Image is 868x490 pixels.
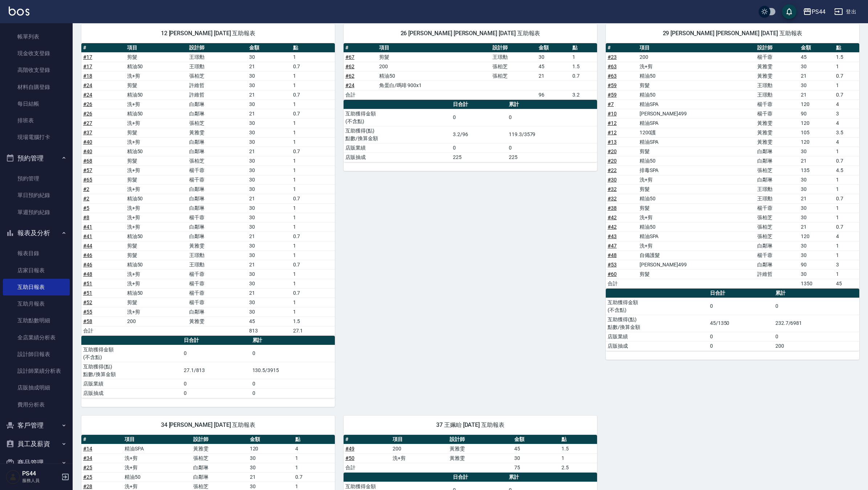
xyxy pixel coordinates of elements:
a: #67 [345,54,354,60]
td: 剪髮 [638,81,755,90]
th: 設計師 [755,43,799,53]
td: 45 [537,62,571,71]
td: 1 [291,156,335,166]
td: 21 [247,109,291,118]
td: 互助獲得金額 (不含點) [344,109,451,126]
a: #51 [83,290,92,296]
td: 排毒SPA [638,166,755,175]
td: 30 [799,175,834,184]
a: #43 [608,233,617,239]
td: 1 [834,62,859,71]
td: 精油50 [125,109,187,118]
a: #20 [608,158,617,164]
td: 剪髮 [638,147,755,156]
td: 30 [799,62,834,71]
td: 白鄰琳 [187,184,247,194]
td: 225 [451,152,507,162]
a: #58 [83,318,92,324]
td: 黃雅雯 [755,137,799,147]
td: 1 [834,175,859,184]
td: 剪髮 [125,175,187,184]
a: 單週預約紀錄 [3,204,70,221]
td: 30 [247,175,291,184]
td: 王璟勳 [755,184,799,194]
td: 王璟勳 [187,52,247,62]
a: 店販抽成明細 [3,379,70,396]
td: 黃雅雯 [755,118,799,128]
td: 0 [507,109,597,126]
td: 1 [834,81,859,90]
td: 3.2 [571,90,597,99]
td: 1 [291,128,335,137]
th: 日合計 [451,100,507,109]
a: #14 [83,446,92,452]
td: 105 [799,128,834,137]
a: 高階收支登錄 [3,62,70,78]
td: [PERSON_NAME]499 [638,109,755,118]
a: #8 [83,215,89,220]
th: 點 [291,43,335,53]
th: # [344,43,377,53]
a: #26 [83,101,92,107]
td: 洗+剪 [125,118,187,128]
button: PS44 [800,4,828,19]
td: 合計 [344,90,377,99]
a: 店家日報表 [3,262,70,279]
a: #62 [345,64,354,69]
a: 預約管理 [3,170,70,187]
a: #23 [608,54,617,60]
td: 剪髮 [125,128,187,137]
td: 0.7 [291,147,335,156]
td: 0.7 [291,62,335,71]
td: 黃雅雯 [755,71,799,81]
a: #63 [608,64,617,69]
td: 1 [571,52,597,62]
td: 21 [247,194,291,203]
td: 1 [291,184,335,194]
td: 1 [834,147,859,156]
td: 精油SPA [638,137,755,147]
button: 客戶管理 [3,416,70,435]
td: 1 [291,71,335,81]
a: #2 [83,186,89,192]
a: 每日結帳 [3,95,70,112]
table: a dense table [344,100,597,162]
td: 洗+剪 [638,62,755,71]
a: 設計師日報表 [3,346,70,363]
a: #24 [83,82,92,88]
a: #52 [83,299,92,305]
a: #40 [83,139,92,145]
a: #10 [608,111,617,117]
th: 點 [834,43,859,53]
td: 0 [451,143,507,152]
td: 黃雅雯 [187,128,247,137]
td: 0 [507,143,597,152]
td: 精油50 [638,222,755,232]
td: 張柏芝 [755,213,799,222]
th: 設計師 [491,43,537,53]
td: 洗+剪 [125,203,187,213]
a: #5 [83,205,89,211]
td: 白鄰琳 [187,203,247,213]
td: 王璟勳 [491,52,537,62]
td: 30 [247,156,291,166]
span: 12 [PERSON_NAME] [DATE] 互助報表 [90,30,326,37]
a: #42 [608,224,617,230]
a: #34 [83,455,92,461]
td: 21 [799,90,834,99]
td: 張柏芝 [187,71,247,81]
a: 費用分析表 [3,396,70,413]
td: 洗+剪 [125,213,187,222]
td: 店販抽成 [344,152,451,162]
button: 登出 [831,5,859,19]
td: 30 [799,213,834,222]
td: 1 [291,222,335,232]
td: 白鄰琳 [755,147,799,156]
td: 30 [247,81,291,90]
td: 0.7 [834,71,859,81]
td: 30 [247,213,291,222]
td: 洗+剪 [125,166,187,175]
a: #25 [83,474,92,480]
td: 30 [247,118,291,128]
td: 精油SPA [638,118,755,128]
